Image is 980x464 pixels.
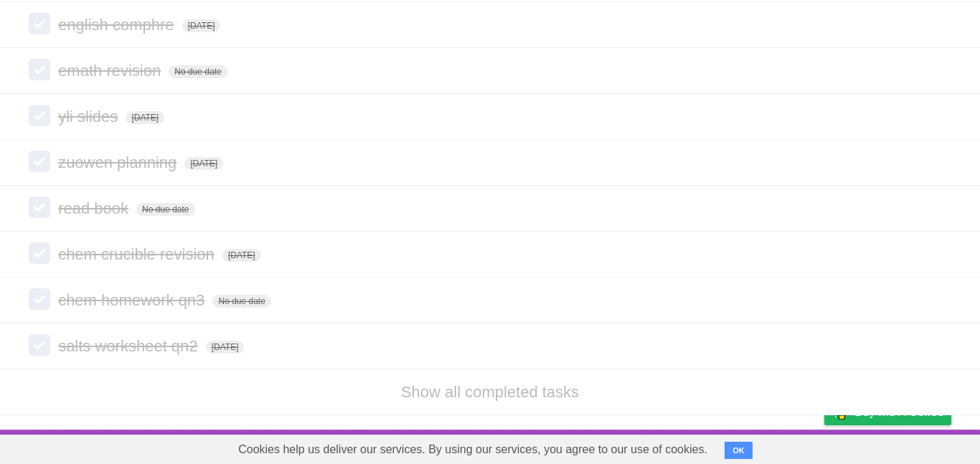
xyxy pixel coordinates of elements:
a: Show all completed tasks [401,383,579,401]
button: OK [725,442,753,459]
span: [DATE] [222,249,261,262]
span: [DATE] [182,19,221,32]
span: No due date [169,65,227,78]
a: Privacy [806,433,843,460]
a: Developers [681,433,739,460]
label: Done [29,13,50,34]
span: chem homework qn3 [58,291,208,309]
span: No due date [136,203,194,216]
span: [DATE] [184,157,223,170]
span: chem crucible revision [58,245,218,263]
span: emath revision [58,62,164,80]
label: Done [29,105,50,126]
a: About [633,433,664,460]
span: english comphre [58,16,177,34]
label: Done [29,197,50,218]
span: read book [58,199,132,217]
span: [DATE] [206,341,245,354]
label: Done [29,334,50,356]
span: Buy me a coffee [854,399,944,425]
span: zuowen planning [58,153,180,171]
span: yli slides [58,108,121,126]
span: Cookies help us deliver our services. By using our services, you agree to our use of cookies. [224,435,722,464]
a: Suggest a feature [861,433,951,460]
span: [DATE] [126,111,164,124]
span: salts worksheet qn2 [58,337,201,355]
label: Done [29,151,50,172]
span: No due date [212,295,270,308]
label: Done [29,59,50,80]
a: Terms [757,433,788,460]
label: Done [29,288,50,310]
label: Done [29,242,50,264]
